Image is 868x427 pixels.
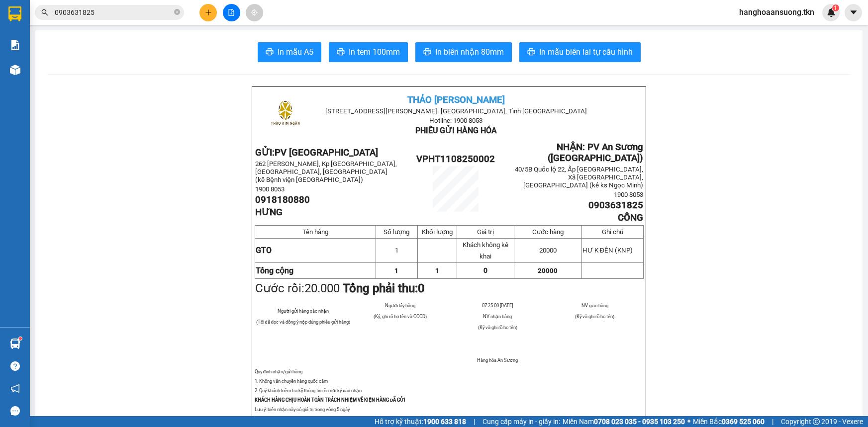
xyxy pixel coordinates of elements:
span: Cước rồi: [255,281,425,295]
span: 20000 [538,267,558,274]
span: VPHT1108250002 [416,154,495,165]
span: (Tôi đã đọc và đồng ý nộp đúng phiếu gửi hàng) [256,319,351,325]
span: 40/5B Quốc lộ 22, Ấp [GEOGRAPHIC_DATA], Xã [GEOGRAPHIC_DATA], [GEOGRAPHIC_DATA] (kế ks Ngọc Minh) [515,166,643,189]
span: Lưu ý: biên nhận này có giá trị trong vòng 5 ngày [255,407,350,412]
span: Giá trị [477,228,494,236]
span: Quy định nhận/gửi hàng [255,369,302,374]
button: caret-down [845,4,862,21]
strong: 0708 023 035 - 0935 103 250 [594,418,685,426]
span: Miền Nam [563,416,685,427]
span: THẢO [PERSON_NAME] [407,94,505,105]
strong: 0369 525 060 [722,418,765,426]
span: 262 [PERSON_NAME], Kp [GEOGRAPHIC_DATA], [GEOGRAPHIC_DATA], [GEOGRAPHIC_DATA] (kế Bệnh viện [GEOG... [255,160,397,183]
span: file-add [228,9,235,16]
img: logo-vxr [8,6,21,21]
span: Ghi chú [602,228,623,236]
button: printerIn mẫu A5 [258,42,321,62]
span: 20000 [539,247,557,254]
span: PV [GEOGRAPHIC_DATA] [275,147,378,158]
sup: 1 [19,337,22,340]
span: NV nhận hàng [483,314,512,319]
span: Số lượng [384,228,409,236]
span: Cước hàng [532,228,564,236]
span: hanghoaansuong.tkn [731,6,822,18]
span: 07:25:00 [DATE] [482,303,513,308]
span: NHẬN: PV An Sương ([GEOGRAPHIC_DATA]) [548,142,643,164]
span: 20.000 [304,281,340,295]
span: [STREET_ADDRESS][PERSON_NAME]. [GEOGRAPHIC_DATA], Tỉnh [GEOGRAPHIC_DATA] [325,107,587,115]
span: NV giao hàng [581,303,608,308]
span: HƯNG [255,207,283,218]
span: printer [423,48,431,57]
span: 0 [418,281,425,295]
span: message [10,406,20,416]
span: Tên hàng [302,228,328,236]
button: printerIn mẫu biên lai tự cấu hình [519,42,641,62]
span: search [41,9,48,16]
span: 1. Không vân chuyển hàng quốc cấm [255,378,328,384]
span: 1 [435,267,439,274]
span: In mẫu biên lai tự cấu hình [539,46,633,58]
sup: 1 [832,4,839,11]
span: ⚪️ [687,420,690,424]
span: 0903631825 [588,200,643,211]
span: Cung cấp máy in - giấy in: [482,416,560,427]
span: printer [527,48,535,57]
span: In biên nhận 80mm [435,46,504,58]
img: solution-icon [10,40,20,50]
span: notification [10,384,20,393]
span: plus [205,9,212,16]
span: 1 [834,4,837,11]
img: logo [261,90,310,139]
span: 1 [394,267,398,274]
strong: 1900 633 818 [423,418,466,426]
span: 1900 8053 [614,191,643,198]
span: close-circle [174,9,180,15]
span: (Ký, ghi rõ họ tên và CCCD) [374,314,427,319]
strong: Tổng phải thu: [343,281,425,295]
span: Hotline: 1900 8053 [429,117,482,124]
button: plus [199,4,217,21]
span: | [772,416,773,427]
span: 2. Quý khách kiểm tra kỹ thông tin rồi mới ký xác nhận [255,388,362,393]
span: CÔNG [618,212,643,223]
span: GTO [256,246,272,255]
span: printer [337,48,345,57]
span: | [474,416,475,427]
button: aim [246,4,263,21]
span: (Ký và ghi rõ họ tên) [478,325,517,330]
span: question-circle [10,361,20,371]
span: Hỗ trợ kỹ thuật: [375,416,466,427]
span: printer [266,48,274,57]
img: warehouse-icon [10,339,20,349]
button: printerIn biên nhận 80mm [415,42,512,62]
button: printerIn tem 100mm [329,42,408,62]
span: 1 [395,247,398,254]
img: warehouse-icon [10,65,20,75]
span: caret-down [849,8,858,17]
span: In mẫu A5 [278,46,313,58]
span: In tem 100mm [349,46,400,58]
input: Tìm tên, số ĐT hoặc mã đơn [55,7,172,18]
span: PHIẾU GỬI HÀNG HÓA [415,126,497,135]
span: Khối lượng [422,228,453,236]
span: Người gửi hàng xác nhận [278,308,329,314]
span: Hàng hóa An Sương [477,357,518,363]
button: file-add [223,4,240,21]
strong: KHÁCH HÀNG CHỊU HOÀN TOÀN TRÁCH NHIỆM VỀ KIỆN HÀNG ĐÃ GỬI [255,397,406,403]
span: (Ký và ghi rõ họ tên) [575,314,614,319]
strong: Tổng cộng [256,266,293,275]
span: aim [251,9,258,16]
span: Khách không kê khai [463,241,508,260]
img: icon-new-feature [827,8,836,17]
span: Người lấy hàng [385,303,415,308]
strong: GỬI: [255,147,378,158]
span: Miền Bắc [693,416,765,427]
span: 0 [483,266,487,274]
span: HƯ K ĐỀN (KNP) [582,247,633,254]
span: copyright [813,418,820,425]
span: close-circle [174,8,180,17]
span: 0918180880 [255,194,310,205]
span: 1900 8053 [255,185,285,193]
